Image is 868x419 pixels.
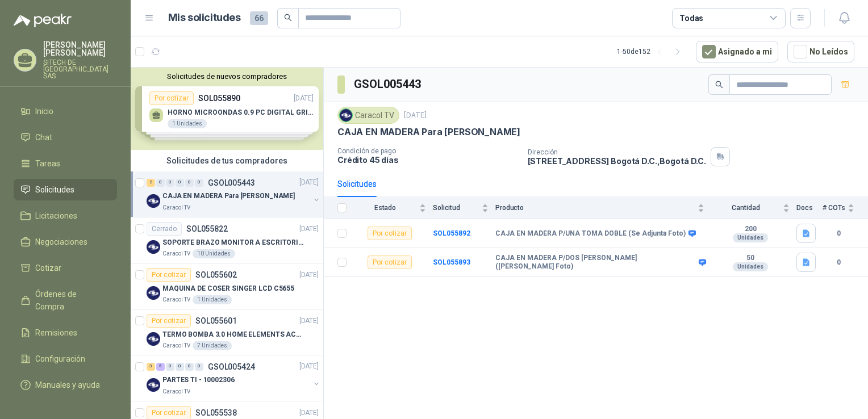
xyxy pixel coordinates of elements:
[733,233,768,242] div: Unidades
[711,254,790,263] b: 50
[250,11,268,25] span: 66
[156,363,165,371] div: 5
[166,179,174,187] div: 0
[495,229,686,238] b: CAJA EN MADERA P/UNA TOMA DOBLE (Se Adjunta Foto)
[162,387,190,396] p: Caracol TV
[147,176,321,212] a: 2 0 0 0 0 0 GSOL005443[DATE] Company LogoCAJA EN MADERA Para [PERSON_NAME]Caracol TV
[14,179,117,200] a: Solicitudes
[14,127,117,148] a: Chat
[495,204,695,212] span: Producto
[147,314,191,328] div: Por cotizar
[35,326,77,339] span: Remisiones
[617,43,687,61] div: 1 - 50 de 152
[433,197,495,219] th: Solicitud
[166,363,174,371] div: 0
[14,374,117,396] a: Manuales y ayuda
[823,197,868,219] th: # COTs
[433,204,479,212] span: Solicitud
[299,408,319,418] p: [DATE]
[823,204,845,212] span: # COTs
[193,341,232,350] div: 7 Unidades
[299,316,319,326] p: [DATE]
[162,237,304,248] p: SOPORTE BRAZO MONITOR A ESCRITORIO NBF80
[162,295,190,304] p: Caracol TV
[162,249,190,258] p: Caracol TV
[35,288,106,313] span: Órdenes de Compra
[35,353,85,365] span: Configuración
[711,197,796,219] th: Cantidad
[185,179,194,187] div: 0
[14,348,117,370] a: Configuración
[433,258,470,266] a: SOL055893
[14,153,117,174] a: Tareas
[35,105,53,118] span: Inicio
[168,10,241,26] h1: Mis solicitudes
[162,203,190,212] p: Caracol TV
[337,126,520,138] p: CAJA EN MADERA Para [PERSON_NAME]
[354,76,423,93] h3: GSOL005443
[284,14,292,22] span: search
[353,197,433,219] th: Estado
[147,179,155,187] div: 2
[787,41,854,62] button: No Leídos
[299,362,319,372] p: [DATE]
[193,249,235,258] div: 10 Unidades
[433,229,470,237] a: SOL055892
[195,179,203,187] div: 0
[696,41,778,62] button: Asignado a mi
[14,100,117,122] a: Inicio
[162,341,190,350] p: Caracol TV
[147,286,160,300] img: Company Logo
[147,332,160,346] img: Company Logo
[35,236,87,248] span: Negociaciones
[185,363,194,371] div: 0
[131,263,323,309] a: Por cotizarSOL055602[DATE] Company LogoMAQUINA DE COSER SINGER LCD C5655Caracol TV1 Unidades
[679,12,703,24] div: Todas
[195,271,237,279] p: SOL055602
[208,179,255,187] p: GSOL005443
[131,217,323,263] a: CerradoSOL055822[DATE] Company LogoSOPORTE BRAZO MONITOR A ESCRITORIO NBF80Caracol TV10 Unidades
[35,157,60,170] span: Tareas
[35,183,74,196] span: Solicitudes
[176,179,184,187] div: 0
[35,262,61,274] span: Cotizar
[14,283,117,317] a: Órdenes de Compra
[14,231,117,253] a: Negociaciones
[162,375,235,386] p: PARTES TI - 10002306
[14,257,117,279] a: Cotizar
[404,110,427,121] p: [DATE]
[711,204,781,212] span: Cantidad
[162,191,295,202] p: CAJA EN MADERA Para [PERSON_NAME]
[528,156,706,166] p: [STREET_ADDRESS] Bogotá D.C. , Bogotá D.C.
[715,81,723,89] span: search
[299,178,319,188] p: [DATE]
[193,295,232,304] div: 1 Unidades
[208,363,255,371] p: GSOL005424
[156,179,165,187] div: 0
[43,59,117,79] p: SITECH DE [GEOGRAPHIC_DATA] SAS
[147,194,160,208] img: Company Logo
[195,317,237,325] p: SOL055601
[368,255,412,269] div: Por cotizar
[147,222,182,236] div: Cerrado
[368,227,412,240] div: Por cotizar
[495,254,696,271] b: CAJA EN MADERA P/DOS [PERSON_NAME] ([PERSON_NAME] Foto)
[14,322,117,343] a: Remisiones
[796,197,823,219] th: Docs
[131,309,323,355] a: Por cotizarSOL055601[DATE] Company LogoTERMO BOMBA 3.0 HOME ELEMENTS ACERO INOXCaracol TV7 Unidades
[14,14,72,27] img: Logo peakr
[147,378,160,392] img: Company Logo
[131,150,323,171] div: Solicitudes de tus compradores
[147,268,191,282] div: Por cotizar
[131,68,323,150] div: Solicitudes de nuevos compradoresPor cotizarSOL055890[DATE] HORNO MICROONDAS 0.9 PC DIGITAL GRIS ...
[186,225,228,233] p: SOL055822
[162,283,294,294] p: MAQUINA DE COSER SINGER LCD C5655
[823,257,854,268] b: 0
[340,109,352,121] img: Company Logo
[35,131,52,144] span: Chat
[495,197,711,219] th: Producto
[195,363,203,371] div: 0
[353,204,417,212] span: Estado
